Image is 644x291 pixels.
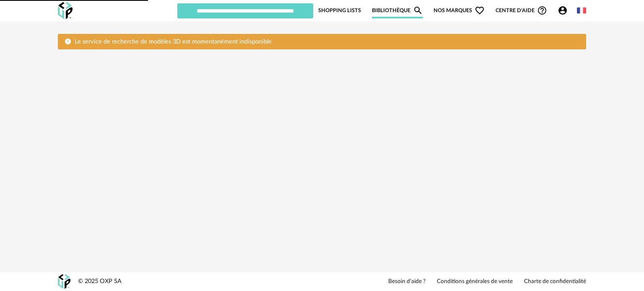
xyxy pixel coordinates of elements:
span: Help Circle Outline icon [537,5,547,15]
img: OXP [58,274,70,289]
img: OXP [58,2,73,19]
a: Charte de confidentialité [524,278,586,286]
img: fr [577,6,586,15]
a: Conditions générales de vente [437,278,513,286]
span: Nos marques [434,3,485,18]
div: © 2025 OXP SA [78,278,122,286]
span: Centre d'aideHelp Circle Outline icon [496,5,547,15]
span: Account Circle icon [558,5,568,15]
a: Shopping Lists [318,3,361,18]
a: Besoin d'aide ? [388,278,426,286]
a: BibliothèqueMagnify icon [372,3,423,18]
span: Account Circle icon [558,5,571,15]
span: Magnify icon [413,5,423,15]
span: Heart Outline icon [475,5,485,15]
span: Le service de recherche de modèles 3D est momentanément indisponible [75,39,272,45]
